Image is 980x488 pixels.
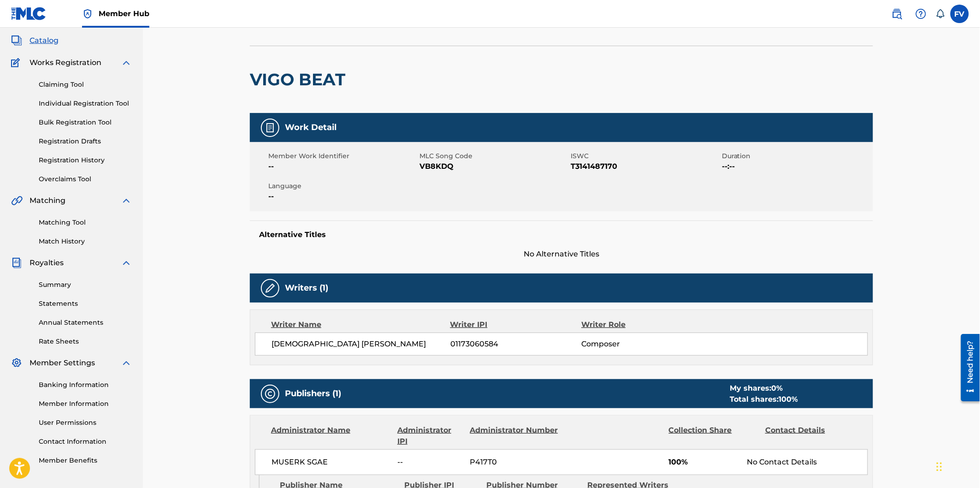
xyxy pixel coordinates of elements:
[419,151,568,161] span: MLC Song Code
[39,399,132,409] a: Member Information
[30,357,95,369] span: Member Settings
[268,191,417,202] span: --
[779,395,798,404] span: 100 %
[250,69,350,90] h2: VIGO BEAT
[470,425,559,447] div: Administrator Number
[265,122,276,133] img: Work Detail
[39,337,132,346] a: Rate Sheets
[265,388,276,399] img: Publishers
[121,257,132,268] img: expand
[30,57,101,68] span: Works Registration
[398,457,463,468] span: --
[730,383,798,394] div: My shares:
[891,8,903,19] img: search
[581,339,701,350] span: Composer
[121,195,132,206] img: expand
[39,80,132,89] a: Claiming Tool
[11,7,47,20] img: MLC Logo
[272,339,450,350] span: [DEMOGRAPHIC_DATA] [PERSON_NAME]
[730,394,798,405] div: Total shares:
[259,230,864,239] h5: Alternative Titles
[419,161,568,172] span: VB8KDQ
[915,8,927,19] img: help
[121,357,132,369] img: expand
[950,5,969,23] div: User Menu
[11,357,22,369] img: Member Settings
[285,283,328,293] h5: Writers (1)
[271,319,450,330] div: Writer Name
[39,118,132,127] a: Bulk Registration Tool
[669,425,758,447] div: Collection Share
[39,155,132,165] a: Registration History
[39,418,132,428] a: User Permissions
[934,444,980,488] div: Widget de chat
[285,122,337,133] h5: Work Detail
[39,137,132,146] a: Registration Drafts
[268,161,417,172] span: --
[268,151,417,161] span: Member Work Identifier
[30,35,59,46] span: Catalog
[39,99,132,108] a: Individual Registration Tool
[771,384,783,393] span: 0 %
[936,9,945,18] div: Notifications
[268,181,417,191] span: Language
[39,237,132,246] a: Match History
[30,195,65,206] span: Matching
[765,425,855,447] div: Contact Details
[265,283,276,294] img: Writers
[39,456,132,465] a: Member Benefits
[11,35,59,46] a: CatalogCatalog
[11,195,23,206] img: Matching
[272,457,391,468] span: MUSERK SGAE
[271,425,390,447] div: Administrator Name
[250,249,873,260] span: No Alternative Titles
[11,57,23,68] img: Works Registration
[470,457,560,468] span: P417T0
[722,161,871,172] span: --:--
[285,388,341,399] h5: Publishers (1)
[11,35,22,46] img: Catalog
[934,444,980,488] iframe: Chat Widget
[450,339,581,350] span: 01173060584
[39,318,132,327] a: Annual Statements
[11,257,22,268] img: Royalties
[669,457,740,468] span: 100%
[39,218,132,227] a: Matching Tool
[82,8,93,19] img: Top Rightsholder
[722,151,871,161] span: Duration
[121,57,132,68] img: expand
[937,453,942,481] div: Arrastrar
[39,280,132,290] a: Summary
[39,437,132,446] a: Contact Information
[99,8,149,19] span: Member Hub
[571,151,720,161] span: ISWC
[39,174,132,184] a: Overclaims Tool
[39,299,132,309] a: Statements
[571,161,720,172] span: T3141487170
[39,380,132,390] a: Banking Information
[581,319,701,330] div: Writer Role
[888,5,906,23] a: Public Search
[397,425,463,447] div: Administrator IPI
[450,319,582,330] div: Writer IPI
[30,257,64,268] span: Royalties
[954,331,980,405] iframe: Resource Center
[747,457,868,468] div: No Contact Details
[912,5,930,23] div: Help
